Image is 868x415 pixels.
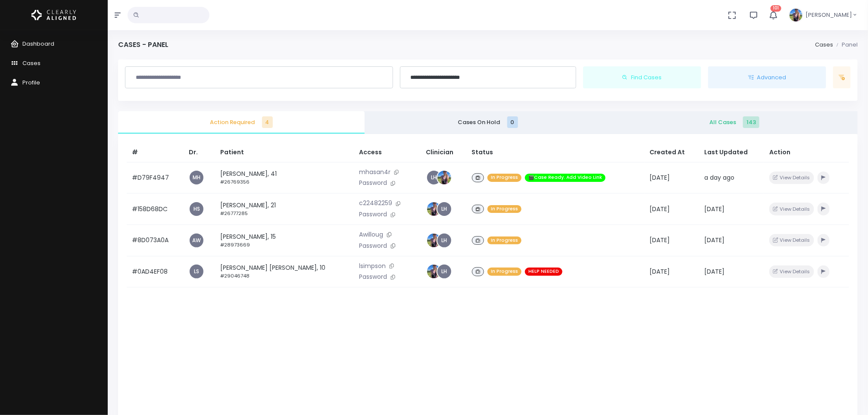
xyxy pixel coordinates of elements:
span: In Progress [487,174,521,182]
th: Action [764,143,849,162]
a: MH [190,171,203,184]
p: c22482259 [359,199,415,208]
span: 101 [771,5,781,12]
span: 🎬Case Ready. Add Video Link [525,174,606,182]
span: In Progress [487,205,521,213]
th: Clinician [421,143,467,162]
span: [PERSON_NAME] [806,11,852,19]
span: [DATE] [649,173,670,182]
td: [PERSON_NAME] [PERSON_NAME], 10 [215,256,354,287]
p: Awilloug [359,230,415,240]
span: [DATE] [705,205,725,213]
span: Action Required [125,118,358,127]
span: a day ago [705,173,735,182]
img: Header Avatar [788,7,804,23]
td: #158D68DC [127,193,184,225]
td: [PERSON_NAME], 41 [215,162,354,193]
a: HS [190,202,203,216]
button: Advanced [708,66,826,89]
span: Dashboard [22,40,54,48]
th: Created At [644,143,699,162]
p: mhasan4r [359,168,415,177]
h4: Cases - Panel [118,41,169,49]
span: 0 [507,116,518,128]
small: #26769356 [220,178,250,185]
th: Status [467,143,644,162]
small: #26777285 [220,210,248,217]
td: #8D073A0A [127,225,184,256]
th: Dr. [184,143,215,162]
button: View Details [769,203,814,215]
button: View Details [769,265,814,278]
a: AW [190,234,203,247]
span: Cases [22,59,41,67]
a: LS [190,265,203,278]
th: Patient [215,143,354,162]
th: Access [354,143,421,162]
span: HELP NEEDED [525,268,562,276]
span: In Progress [487,268,521,276]
span: In Progress [487,237,521,245]
span: All Cases [618,118,851,127]
li: Panel [833,41,858,49]
td: #D79F4947 [127,162,184,193]
th: Last Updated [699,143,765,162]
p: lsimpson [359,262,415,271]
td: [PERSON_NAME], 21 [215,193,354,225]
a: LH [427,171,441,184]
p: Password [359,272,415,282]
td: #0AD4EF08 [127,256,184,287]
th: # [127,143,184,162]
span: [DATE] [705,267,725,276]
span: [DATE] [649,267,670,276]
a: LH [437,265,451,278]
img: Logo Horizontal [31,6,76,24]
button: Find Cases [583,66,701,89]
small: #29046748 [220,272,250,279]
p: Password [359,210,415,219]
td: [PERSON_NAME], 15 [215,225,354,256]
p: Password [359,178,415,188]
span: Profile [22,78,40,87]
span: [DATE] [705,236,725,244]
span: 143 [743,116,759,128]
button: View Details [769,172,814,184]
span: Cases On Hold [372,118,604,127]
a: Cases [815,41,833,49]
button: View Details [769,234,814,247]
a: LH [437,234,451,247]
a: LH [437,202,451,216]
small: #28973669 [220,241,250,248]
span: 4 [262,116,273,128]
span: [DATE] [649,236,670,244]
p: Password [359,241,415,251]
span: [DATE] [649,205,670,213]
